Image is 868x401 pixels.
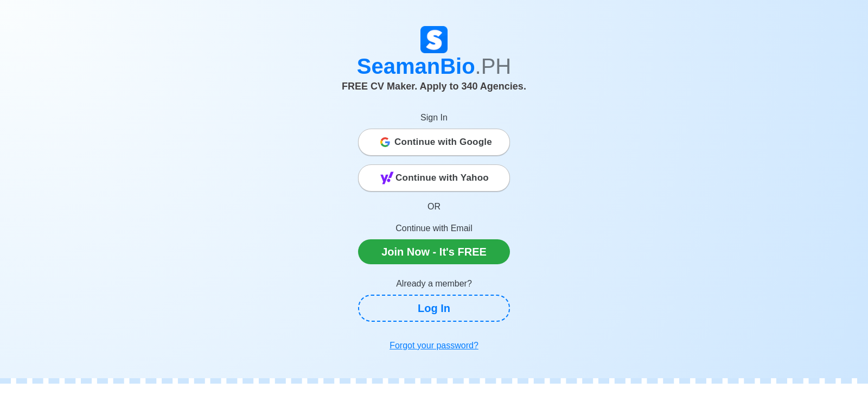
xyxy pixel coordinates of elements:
span: Continue with Google [394,131,492,153]
u: Forgot your password? [390,341,478,350]
p: OR [358,200,510,213]
a: Forgot your password? [358,335,510,357]
span: FREE CV Maker. Apply to 340 Agencies. [342,81,526,92]
a: Log In [358,295,510,322]
button: Continue with Google [358,129,510,156]
h1: SeamanBio [133,53,735,79]
button: Continue with Yahoo [358,164,510,192]
p: Already a member? [358,277,510,290]
a: Join Now - It's FREE [358,239,510,264]
p: Continue with Email [358,222,510,235]
img: Logo [420,26,448,53]
span: .PH [475,54,512,78]
p: Sign In [358,111,510,124]
span: Continue with Yahoo [395,167,489,189]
